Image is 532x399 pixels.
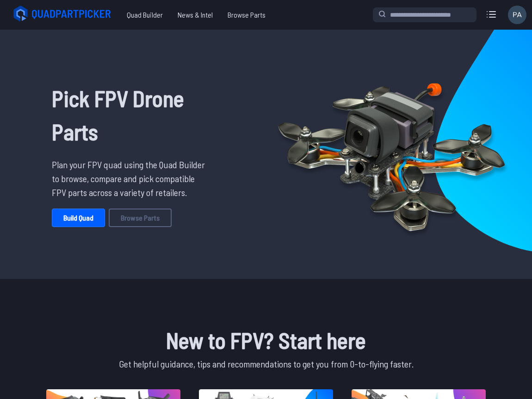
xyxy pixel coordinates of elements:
[508,6,526,24] img: User
[52,158,206,199] p: Plan your FPV quad using the Quad Builder to browse, compare and pick compatible FPV parts across...
[44,323,488,357] h1: New to FPV? Start here
[220,6,273,24] a: Browse Parts
[109,209,172,227] a: Browse Parts
[119,6,170,24] a: Quad Builder
[258,62,525,247] img: Quadcopter
[44,357,488,371] p: Get helpful guidance, tips and recommendations to get you from 0-to-flying faster.
[52,209,105,227] a: Build Quad
[52,82,206,148] h1: Pick FPV Drone Parts
[170,6,220,24] a: News & Intel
